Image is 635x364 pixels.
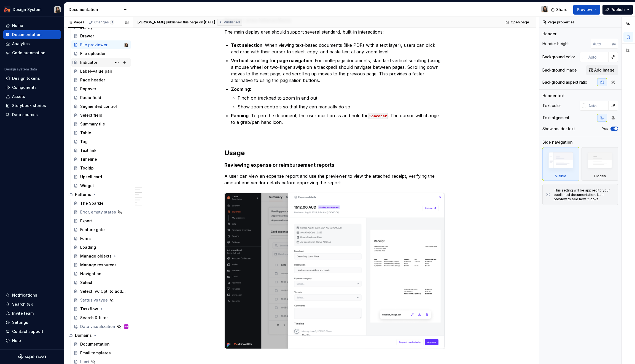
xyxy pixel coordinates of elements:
[71,278,131,287] a: Select
[542,139,573,145] div: Side navigation
[18,354,46,360] svg: Supernova Logo
[71,234,131,243] a: Forms
[80,42,107,48] div: File previewer
[71,305,131,313] a: Taskflow
[3,291,61,300] button: Notifications
[231,42,445,55] p: : When viewing text-based documents (like PDFs with a text layer), users can click and drag with ...
[3,30,61,39] a: Documentation
[224,29,445,35] p: The main display area should support several standard, built-in interactions:
[12,50,45,56] div: Code automation
[80,245,96,250] div: Loading
[80,201,104,206] div: The Sparkle
[13,7,41,12] div: Design System
[3,74,61,83] a: Design tokens
[12,302,33,307] div: Search ⌘K
[80,95,101,100] div: Radio field
[542,31,556,37] div: Header
[12,103,46,108] div: Storybook stories
[80,271,101,277] div: Navigation
[71,93,131,102] a: Radio field
[71,217,131,225] a: Export
[80,315,108,321] div: Search & filter
[71,243,131,252] a: Loading
[12,85,37,90] div: Components
[80,289,126,294] div: Select (w/ Opt. to add new)
[12,76,40,81] div: Design tokens
[12,41,30,46] div: Analytics
[80,297,108,303] div: Status vs type
[80,104,117,109] div: Segmented control
[3,101,61,110] a: Storybook stories
[71,164,131,173] a: Tooltip
[3,309,61,318] a: Invite team
[71,225,131,234] a: Feature gate
[71,137,131,146] a: Tag
[542,103,561,108] div: Text color
[71,155,131,164] a: Timeline
[80,51,106,56] div: File uploader
[71,49,131,58] a: File uploader
[577,7,592,12] span: Preview
[573,5,600,15] button: Preview
[231,58,312,63] strong: Vertical scrolling for page navigation
[66,190,131,199] div: Patterns
[542,126,575,132] div: Show header text
[3,318,61,327] a: Settings
[71,40,131,49] a: File previewerXiangjun
[3,327,61,336] button: Contact support
[68,20,84,24] div: Pages
[586,101,609,111] input: Auto
[542,41,569,46] div: Header height
[80,324,115,329] div: Data visualization
[541,6,548,12] img: Xiangjun
[71,261,131,269] a: Manage resources
[80,60,97,65] div: Indicator
[71,181,131,190] a: Widget
[94,20,114,24] div: Changes
[80,350,111,356] div: Email templates
[12,112,38,117] div: Data sources
[3,83,61,92] a: Components
[238,103,445,110] p: Show zoom controls so that they can manually do so
[231,86,250,92] strong: Zooming
[1,4,63,15] button: Design SystemXiangjun
[12,320,28,325] div: Settings
[71,32,131,40] a: Drawer
[556,7,567,12] span: Share
[80,253,112,259] div: Manage objects
[71,313,131,322] a: Search & filter
[3,21,61,30] a: Home
[71,84,131,93] a: Popover
[71,252,131,261] a: Manage objects
[224,162,334,168] strong: Reviewing expense or reimbursement reports
[225,193,445,349] img: d6b30913-58d2-4976-b6f4-80867f7bee5c.png
[71,173,131,181] a: Upsell card
[80,183,94,188] div: Widget
[586,52,609,62] input: Auto
[71,58,131,67] a: Indicator
[231,57,445,84] p: : For multi-page documents, standard vertical scrolling (using a mouse wheel or two-finger swipe ...
[80,236,92,241] div: Forms
[542,80,587,85] div: Background aspect ratio
[80,86,96,92] div: Popover
[71,76,131,84] a: Page header
[231,86,445,92] p: :
[231,42,262,48] strong: Text selection
[71,120,131,128] a: Summary tile
[3,336,61,345] button: Help
[224,20,240,24] span: Published
[511,20,529,24] span: Open page
[71,340,131,349] a: Documentation
[71,128,131,137] a: Table
[548,5,571,15] button: Share
[555,174,566,178] div: Visible
[71,199,131,208] a: The Sparkle
[66,331,131,340] div: Domains
[54,6,61,13] img: Xiangjun
[12,311,34,316] div: Invite team
[166,20,215,24] div: published this page on [DATE]
[542,93,565,98] div: Header text
[3,110,61,119] a: Data sources
[80,113,102,118] div: Select field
